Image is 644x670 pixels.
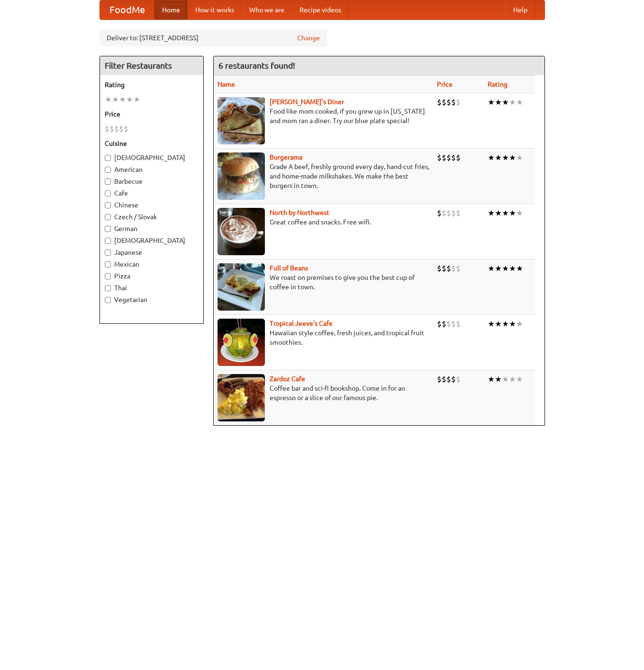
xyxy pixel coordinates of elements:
[270,375,305,383] a: Zardoz Cafe
[105,271,199,281] label: Pizza
[495,319,502,329] li: ★
[456,263,461,274] li: $
[105,295,199,304] label: Vegetarian
[495,152,502,163] li: ★
[105,212,199,222] label: Czech / Slovak
[488,152,495,163] li: ★
[442,97,446,107] li: $
[446,263,451,274] li: $
[516,319,523,329] li: ★
[488,80,508,88] a: Rating
[133,94,140,105] li: ★
[218,374,265,421] img: zardoz.jpg
[270,153,302,161] a: Burgerama
[218,80,235,88] a: Name
[105,226,111,232] input: German
[437,208,442,218] li: $
[456,152,461,163] li: $
[495,97,502,107] li: ★
[105,200,199,210] label: Chinese
[188,0,242,19] a: How it works
[516,263,523,274] li: ★
[488,97,495,107] li: ★
[270,264,308,272] a: Full of Beans
[516,152,523,163] li: ★
[516,374,523,384] li: ★
[292,0,349,19] a: Recipe videos
[446,319,451,329] li: $
[509,263,516,274] li: ★
[270,98,344,106] a: [PERSON_NAME]'s Diner
[488,374,495,384] li: ★
[451,319,456,329] li: $
[105,124,109,134] li: $
[105,202,111,208] input: Chinese
[218,152,265,200] img: burgerama.jpg
[105,250,111,256] input: Japanese
[502,374,509,384] li: ★
[105,261,111,268] input: Mexican
[516,208,523,218] li: ★
[105,236,199,245] label: [DEMOGRAPHIC_DATA]
[456,319,461,329] li: $
[451,263,456,274] li: $
[437,263,442,274] li: $
[509,208,516,218] li: ★
[242,0,292,19] a: Who we are
[442,319,446,329] li: $
[509,97,516,107] li: ★
[105,153,199,162] label: [DEMOGRAPHIC_DATA]
[218,208,265,255] img: north.jpg
[437,374,442,384] li: $
[509,152,516,163] li: ★
[105,179,111,185] input: Barbecue
[297,33,320,43] a: Change
[154,0,188,19] a: Home
[509,374,516,384] li: ★
[488,263,495,274] li: ★
[218,61,295,70] ng-pluralize: 6 restaurants found!
[442,208,446,218] li: $
[456,97,461,107] li: $
[451,152,456,163] li: $
[105,155,111,161] input: [DEMOGRAPHIC_DATA]
[488,319,495,329] li: ★
[218,217,429,227] p: Great coffee and snacks. Free wifi.
[495,374,502,384] li: ★
[105,109,199,119] h5: Price
[502,208,509,218] li: ★
[100,29,327,46] div: Deliver to: [STREET_ADDRESS]
[446,97,451,107] li: $
[105,167,111,173] input: American
[502,263,509,274] li: ★
[112,94,119,105] li: ★
[218,107,429,125] p: Food like mom cooked, if you grew up in [US_STATE] and mom ran a diner. Try our blue plate special!
[456,208,461,218] li: $
[119,124,124,134] li: $
[124,124,128,134] li: $
[495,208,502,218] li: ★
[105,94,112,105] li: ★
[105,188,199,198] label: Cafe
[105,238,111,244] input: [DEMOGRAPHIC_DATA]
[218,384,429,402] p: Coffee bar and sci-fi bookshop. Come in for an espresso or a slice of our famous pie.
[451,208,456,218] li: $
[516,97,523,107] li: ★
[100,0,154,19] a: FoodMe
[114,124,119,134] li: $
[105,259,199,269] label: Mexican
[218,328,429,347] p: Hawaiian style coffee, fresh juices, and tropical fruit smoothies.
[105,285,111,291] input: Thai
[442,152,446,163] li: $
[119,94,126,105] li: ★
[105,297,111,303] input: Vegetarian
[502,319,509,329] li: ★
[270,209,329,216] a: North by Northwest
[495,263,502,274] li: ★
[218,273,429,292] p: We roast on premises to give you the best cup of coffee in town.
[509,319,516,329] li: ★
